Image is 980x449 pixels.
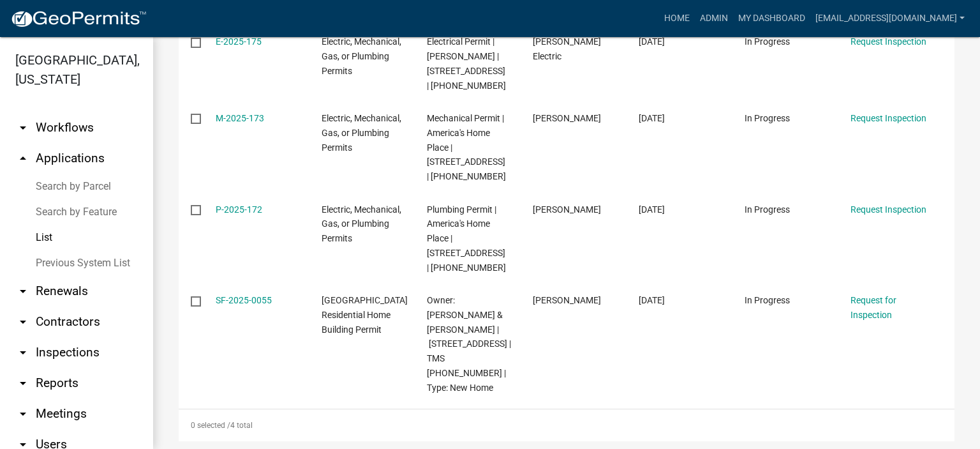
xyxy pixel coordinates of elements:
span: Electric, Mechanical, Gas, or Plumbing Permits [322,36,401,76]
span: Charlene Silva [533,204,601,215]
a: Request for Inspection [850,295,896,320]
a: [EMAIL_ADDRESS][DOMAIN_NAME] [810,6,970,31]
a: Request Inspection [850,36,926,47]
a: M-2025-173 [216,113,264,123]
a: Home [659,6,695,31]
i: arrow_drop_down [15,406,31,422]
span: Electric, Mechanical, Gas, or Plumbing Permits [322,204,401,244]
span: In Progress [745,113,790,123]
span: In Progress [745,36,790,47]
i: arrow_drop_down [15,120,31,135]
span: Plumbing Permit | America's Home Place | 46 CREEKPOINT DR | 054-00-01-060 [427,204,506,273]
span: Electric, Mechanical, Gas, or Plumbing Permits [322,113,401,153]
a: SF-2025-0055 [216,295,272,305]
a: P-2025-172 [216,204,262,215]
i: arrow_drop_down [15,314,31,330]
a: Admin [695,6,733,31]
span: 03/31/2025 [639,36,665,47]
a: My Dashboard [733,6,810,31]
a: Request Inspection [850,204,926,215]
span: Abbeville County Residential Home Building Permit [322,295,408,335]
i: arrow_drop_up [15,151,31,166]
a: E-2025-175 [216,36,262,47]
span: 03/31/2025 [639,204,665,215]
span: Mechanical Permit | America's Home Place | 46 CREEKPOINT DR | 054-00-01-060 [427,113,506,181]
span: Electrical Permit | Mike Johnson | 46 CREEKPOINT DR | 054-00-01-060 [427,36,506,90]
div: 4 total [179,409,954,441]
span: Charlene Silva [533,295,601,305]
span: Charlene Silva [533,113,601,123]
i: arrow_drop_down [15,345,31,360]
span: 0 selected / [191,421,230,430]
span: 03/28/2025 [639,295,665,305]
i: arrow_drop_down [15,284,31,299]
span: In Progress [745,295,790,305]
a: Request Inspection [850,113,926,123]
span: In Progress [745,204,790,215]
span: Owner: PAYNE LYNDAL S. & CHERYL | 46 CREEKPOINT DR | TMS 054-00-01-060 | Type: New Home [427,295,511,393]
span: 03/31/2025 [639,113,665,123]
i: arrow_drop_down [15,376,31,391]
